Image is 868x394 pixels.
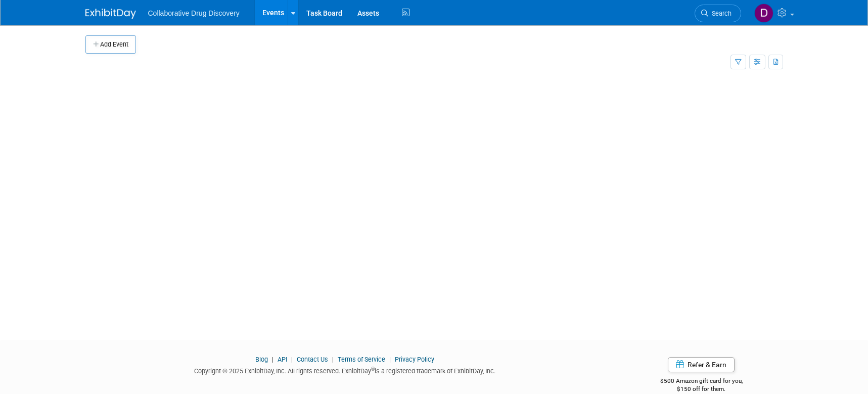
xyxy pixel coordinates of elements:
[695,5,741,22] a: Search
[620,385,783,393] div: $150 off for them.
[371,366,375,372] sup: ®
[395,356,434,363] a: Privacy Policy
[330,356,336,363] span: |
[754,4,773,23] img: Daniel Castro
[148,9,240,17] span: Collaborative Drug Discovery
[668,357,735,372] a: Refer & Earn
[85,35,136,54] button: Add Event
[289,356,295,363] span: |
[338,356,385,363] a: Terms of Service
[85,9,136,19] img: ExhibitDay
[269,356,276,363] span: |
[620,370,783,393] div: $500 Amazon gift card for you,
[85,364,605,376] div: Copyright © 2025 ExhibitDay, Inc. All rights reserved. ExhibitDay is a registered trademark of Ex...
[255,356,268,363] a: Blog
[387,356,393,363] span: |
[278,356,287,363] a: API
[708,10,732,17] span: Search
[297,356,328,363] a: Contact Us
